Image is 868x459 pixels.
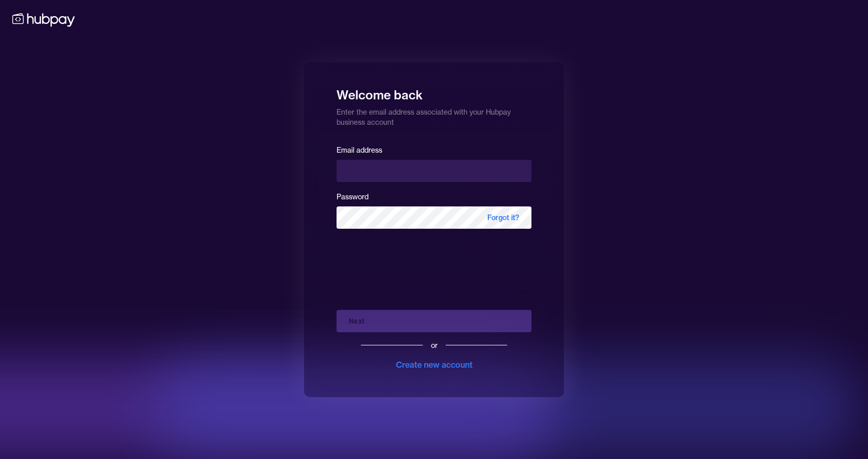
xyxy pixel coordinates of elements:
div: Create new account [396,359,473,371]
h1: Welcome back [337,81,531,103]
p: Enter the email address associated with your Hubpay business account [337,103,531,127]
label: Email address [337,146,382,155]
div: or [431,340,438,350]
span: Forgot it? [475,206,531,229]
label: Password [337,192,369,201]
